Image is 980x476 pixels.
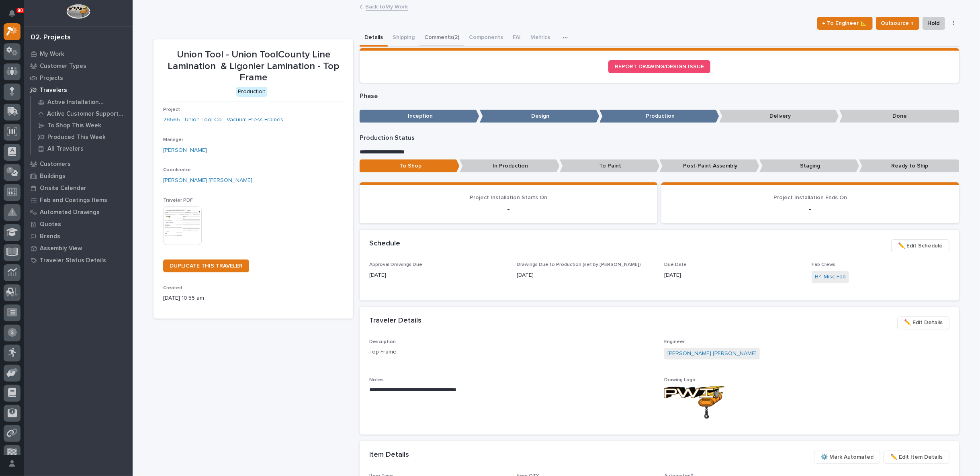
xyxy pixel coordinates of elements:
[47,122,101,129] p: To Shop This Week
[40,245,82,252] p: Assembly View
[31,120,133,131] a: To Shop This Week
[163,168,191,172] span: Coordinator
[773,195,847,200] span: Project Installation Ends On
[24,72,133,84] a: Projects
[47,145,84,153] p: All Travelers
[369,262,422,267] span: Approval Drawings Due
[66,4,90,19] img: Workspace Logo
[24,194,133,206] a: Fab and Coatings Items
[369,271,507,280] p: [DATE]
[18,8,23,13] p: 90
[890,452,943,462] span: ✏️ Edit Item Details
[163,286,182,290] span: Created
[10,10,20,22] div: Notifications90
[163,49,344,84] p: Union Tool - Union ToolCounty Line Lamination & Ligonier Lamination - Top Frame
[470,195,547,200] span: Project Installation Starts On
[664,386,724,419] img: t5p7i7VLJAKhZK9GgMAygZ3XM4j0Howduz6QsiTza6E
[560,159,660,173] p: To Paint
[369,339,396,344] span: Description
[360,134,959,142] p: Production Status
[40,161,71,168] p: Customers
[40,51,64,58] p: My Work
[369,451,409,460] h2: Item Details
[517,262,641,267] span: Drawings Due to Production (set by [PERSON_NAME])
[822,18,867,28] span: ← To Engineer 📐
[40,75,63,82] p: Projects
[664,339,685,344] span: Engineer
[40,185,86,192] p: Onsite Calendar
[163,107,180,112] span: Project
[526,30,555,47] button: Metrics
[31,143,133,154] a: All Travelers
[891,239,949,252] button: ✏️ Edit Schedule
[24,170,133,182] a: Buildings
[24,60,133,72] a: Customer Types
[608,60,710,73] a: REPORT DRAWING/DESIGN ISSUE
[40,63,86,70] p: Customer Types
[24,206,133,218] a: Automated Drawings
[360,30,388,47] button: Details
[170,263,243,269] span: DUPLICATE THIS TRAVELER
[40,221,61,228] p: Quotes
[366,2,408,11] a: Back toMy Work
[24,254,133,266] a: Traveler Status Details
[47,134,106,141] p: Produced This Week
[24,218,133,230] a: Quotes
[898,241,943,251] span: ✏️ Edit Schedule
[599,110,719,123] p: Production
[923,17,945,30] button: Hold
[24,242,133,254] a: Assembly View
[31,131,133,143] a: Produced This Week
[163,198,193,203] span: Traveler PDF
[24,84,133,96] a: Travelers
[369,204,648,214] p: -
[419,30,464,47] button: Comments (2)
[664,271,802,280] p: [DATE]
[388,30,419,47] button: Shipping
[460,159,560,173] p: In Production
[236,87,267,97] div: Production
[664,378,696,382] span: Drawing Logo
[163,137,183,142] span: Manager
[881,18,914,28] span: Outsource ↑
[464,30,508,47] button: Components
[369,239,400,248] h2: Schedule
[904,318,943,327] span: ✏️ Edit Details
[40,233,60,240] p: Brands
[4,5,20,22] button: Notifications
[24,182,133,194] a: Onsite Calendar
[719,110,839,123] p: Delivery
[839,110,959,123] p: Done
[659,159,759,173] p: Post-Paint Assembly
[40,173,65,180] p: Buildings
[815,273,846,281] a: B4 Misc Fab
[40,87,67,94] p: Travelers
[40,209,100,216] p: Automated Drawings
[821,452,874,462] span: ⚙️ Mark Automated
[360,159,460,173] p: To Shop
[897,317,949,329] button: ✏️ Edit Details
[360,110,479,123] p: Inception
[817,17,873,30] button: ← To Engineer 📐
[859,159,959,173] p: Ready to Ship
[360,92,959,100] p: Phase
[163,116,283,124] a: 26565 - Union Tool Co - Vacuum Press Frames
[876,17,919,30] button: Outsource ↑
[31,33,71,42] div: 02. Projects
[47,99,127,106] p: Active Installation Travelers
[163,294,344,302] p: [DATE] 10:55 am
[508,30,526,47] button: FAI
[928,18,940,28] span: Hold
[24,48,133,60] a: My Work
[47,110,127,118] p: Active Customer Support Travelers
[369,317,421,325] h2: Traveler Details
[480,110,599,123] p: Design
[759,159,859,173] p: Staging
[40,257,106,264] p: Traveler Status Details
[31,108,133,119] a: Active Customer Support Travelers
[671,204,949,214] p: -
[814,451,880,464] button: ⚙️ Mark Automated
[517,271,655,280] p: [DATE]
[40,197,107,204] p: Fab and Coatings Items
[24,158,133,170] a: Customers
